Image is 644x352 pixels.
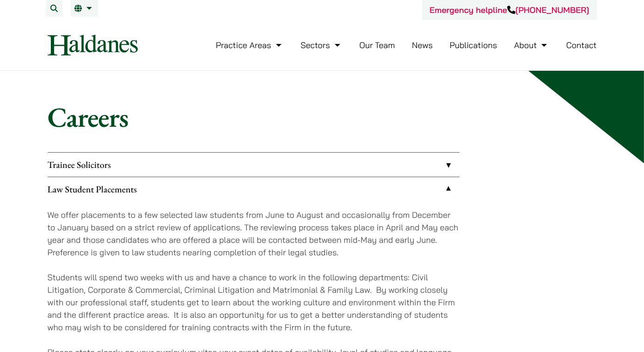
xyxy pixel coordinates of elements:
[48,153,460,177] a: Trainee Solicitors
[48,177,460,201] a: Law Student Placements
[48,271,460,333] p: Students will spend two weeks with us and have a chance to work in the following departments: Civ...
[74,5,94,12] a: EN
[48,209,460,259] p: We offer placements to a few selected law students from June to August and occasionally from Dece...
[429,5,589,15] a: Emergency helpline[PHONE_NUMBER]
[566,40,597,50] a: Contact
[216,40,284,50] a: Practice Areas
[514,40,549,50] a: About
[48,100,597,134] h1: Careers
[412,40,433,50] a: News
[301,40,342,50] a: Sectors
[359,40,395,50] a: Our Team
[48,35,138,56] img: Logo of Haldanes
[450,40,497,50] a: Publications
